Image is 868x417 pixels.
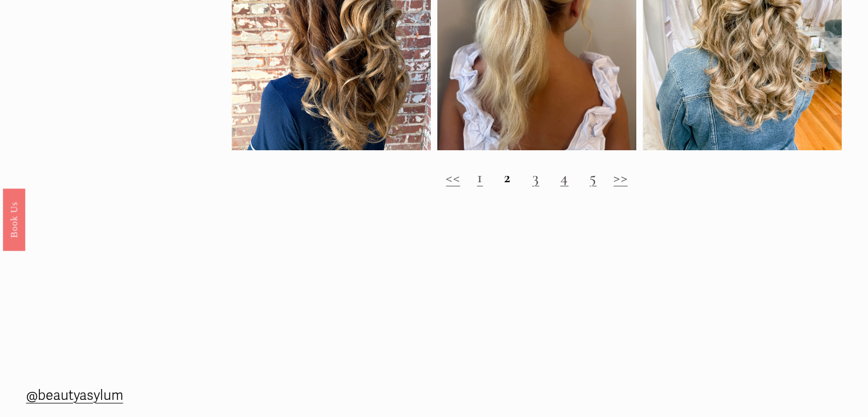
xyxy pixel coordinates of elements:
[446,167,460,187] a: <<
[26,383,123,408] a: @beautyasylum
[590,167,596,187] a: 5
[532,167,539,187] a: 3
[504,167,511,187] strong: 2
[477,167,483,187] a: 1
[3,189,25,251] a: Book Us
[560,167,568,187] a: 4
[613,167,628,187] a: >>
